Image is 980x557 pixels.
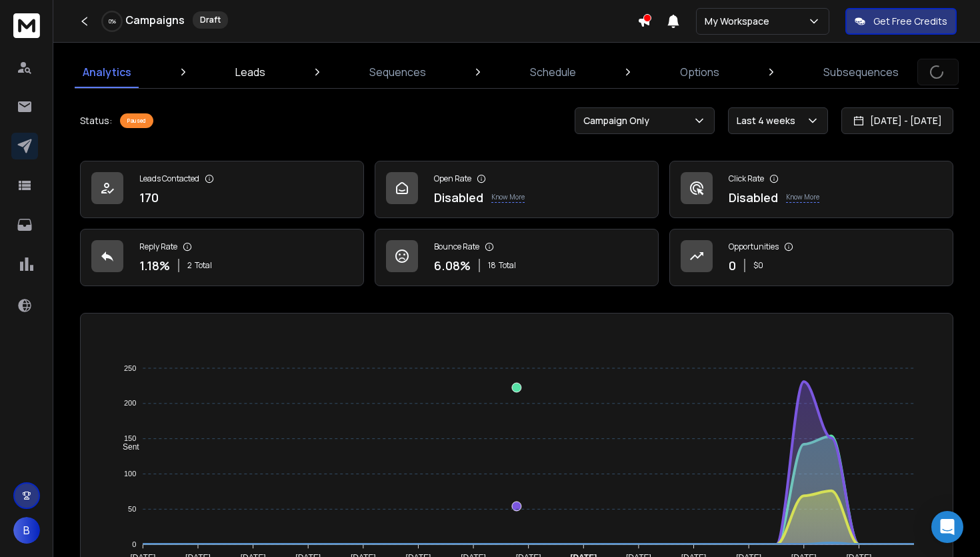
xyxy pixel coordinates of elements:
[375,161,659,218] a: Open RateDisabledKnow More
[672,56,727,88] a: Options
[369,64,426,80] p: Sequences
[128,505,136,513] tspan: 50
[815,56,907,88] a: Subsequences
[669,161,953,218] a: Click RateDisabledKnow More
[139,173,199,184] p: Leads Contacted
[109,17,116,25] p: 0 %
[705,15,775,28] p: My Workspace
[361,56,434,88] a: Sequences
[680,64,719,80] p: Options
[729,173,764,184] p: Click Rate
[13,517,40,544] button: B
[737,114,801,127] p: Last 4 weeks
[375,229,659,286] a: Bounce Rate6.08%18Total
[193,11,228,29] div: Draft
[195,260,212,271] span: Total
[845,8,957,35] button: Get Free Credits
[139,241,177,252] p: Reply Rate
[729,188,778,207] p: Disabled
[113,442,139,452] span: Sent
[753,260,763,271] p: $ 0
[139,256,170,275] p: 1.18 %
[522,56,584,88] a: Schedule
[80,229,364,286] a: Reply Rate1.18%2Total
[227,56,273,88] a: Leads
[124,470,136,478] tspan: 100
[823,64,899,80] p: Subsequences
[124,434,136,442] tspan: 150
[80,114,112,127] p: Status:
[488,260,496,271] span: 18
[125,12,185,28] h1: Campaigns
[583,114,655,127] p: Campaign Only
[499,260,516,271] span: Total
[491,192,525,203] p: Know More
[729,241,779,252] p: Opportunities
[873,15,947,28] p: Get Free Credits
[841,107,953,134] button: [DATE] - [DATE]
[434,256,471,275] p: 6.08 %
[669,229,953,286] a: Opportunities0$0
[187,260,192,271] span: 2
[729,256,736,275] p: 0
[120,113,153,128] div: Paused
[434,173,471,184] p: Open Rate
[83,64,131,80] p: Analytics
[132,540,136,548] tspan: 0
[124,364,136,372] tspan: 250
[139,188,159,207] p: 170
[434,188,483,207] p: Disabled
[75,56,139,88] a: Analytics
[786,192,819,203] p: Know More
[434,241,479,252] p: Bounce Rate
[80,161,364,218] a: Leads Contacted170
[235,64,265,80] p: Leads
[124,400,136,408] tspan: 200
[931,511,963,543] div: Open Intercom Messenger
[530,64,576,80] p: Schedule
